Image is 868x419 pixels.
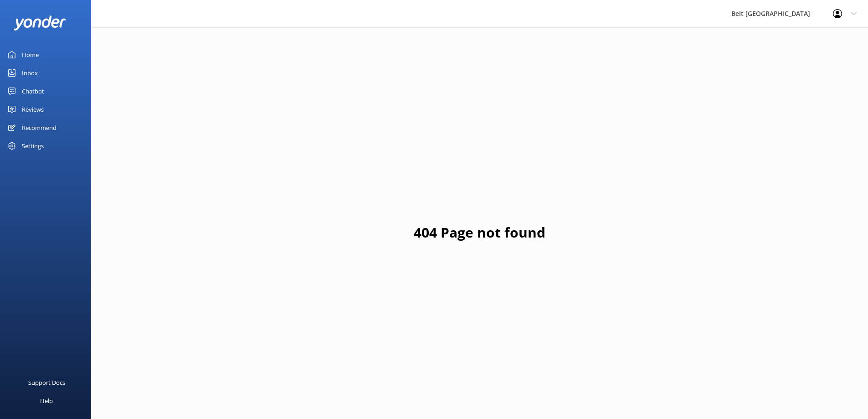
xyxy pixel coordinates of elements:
[22,46,39,64] div: Home
[40,392,53,410] div: Help
[28,373,65,392] div: Support Docs
[414,222,545,243] h1: 404 Page not found
[22,100,44,119] div: Reviews
[22,82,44,100] div: Chatbot
[22,137,44,155] div: Settings
[22,119,56,137] div: Recommend
[14,16,66,31] img: yonder-white-logo.png
[22,64,38,82] div: Inbox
